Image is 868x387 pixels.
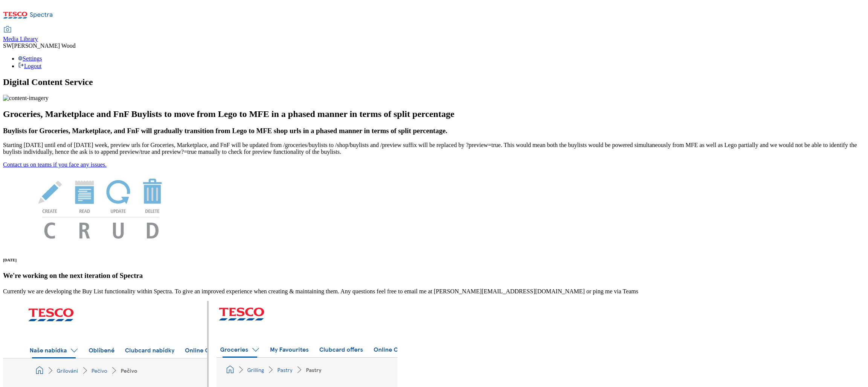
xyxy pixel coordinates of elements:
span: Media Library [3,36,38,42]
p: Starting [DATE] until end of [DATE] week, preview urls for Groceries, Marketplace, and FnF will b... [3,142,865,155]
h1: Digital Content Service [3,77,865,87]
h3: We're working on the next iteration of Spectra [3,272,865,280]
h2: Groceries, Marketplace and FnF Buylists to move from Lego to MFE in a phased manner in terms of s... [3,109,865,119]
h6: [DATE] [3,258,865,262]
a: Logout [18,63,41,69]
span: [PERSON_NAME] Wood [12,42,76,49]
a: Settings [18,55,42,62]
p: Currently we are developing the Buy List functionality within Spectra. To give an improved experi... [3,288,865,295]
img: News Image [3,168,199,247]
a: Contact us on teams if you face any issues. [3,161,107,168]
h3: Buylists for Groceries, Marketplace, and FnF will gradually transition from Lego to MFE shop urls... [3,127,865,135]
img: content-imagery [3,95,49,102]
a: Media Library [3,27,38,42]
span: SW [3,42,12,49]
